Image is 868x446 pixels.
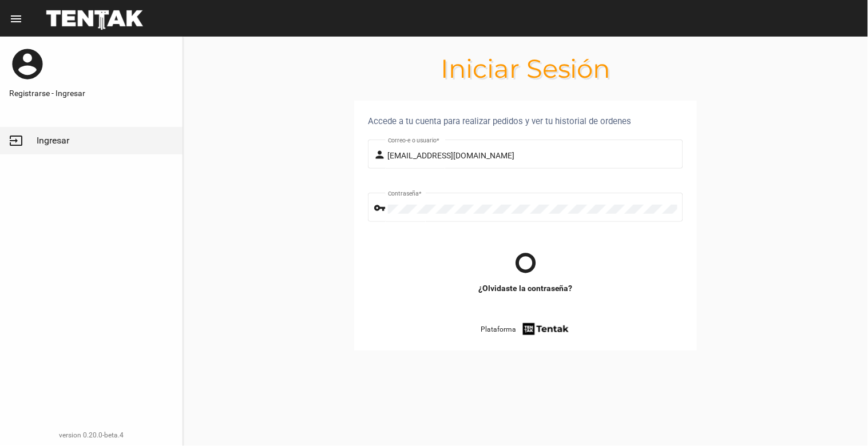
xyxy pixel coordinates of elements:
[9,429,173,441] div: version 0.20.0-beta.4
[37,135,69,146] span: Ingresar
[481,321,570,337] a: Plataforma
[183,59,868,78] h1: Iniciar Sesión
[481,324,516,335] span: Plataforma
[368,114,683,128] div: Accede a tu cuenta para realizar pedidos y ver tu historial de ordenes
[521,321,570,337] img: tentak-firm.png
[374,201,388,215] mat-icon: vpn_key
[9,87,173,99] a: Registrarse - Ingresar
[9,46,46,82] mat-icon: account_circle
[9,134,23,148] mat-icon: input
[374,148,388,162] mat-icon: person
[9,12,23,26] mat-icon: menu
[478,282,573,294] a: ¿Olvidaste la contraseña?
